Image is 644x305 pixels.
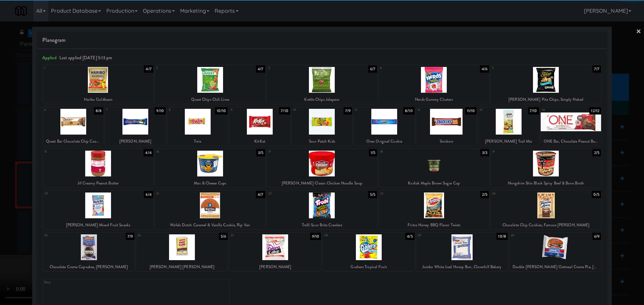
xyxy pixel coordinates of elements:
div: ONE Bar, Chocolate Peanut Butter Cup [542,137,600,146]
div: 5 [492,65,546,71]
div: [PERSON_NAME] Pita Chips, Simply Naked [491,95,601,104]
div: 21 [156,191,210,197]
div: 1/5 [369,149,377,156]
div: 154/4Jif Creamy Peanut Butter [43,149,153,187]
div: 118/10Oreo Original Cookie [354,107,414,146]
div: Gushers Tropical Fruit [323,263,414,271]
div: 6/4 [144,191,153,198]
div: 14 [542,107,571,113]
div: 28 [324,233,369,238]
div: Jif Creamy Peanut Butter [44,179,152,187]
div: 5/6 [219,233,228,240]
div: Sour Patch Kids [292,137,352,146]
div: [PERSON_NAME] [229,263,321,271]
div: 2 [156,65,210,71]
div: 36/7Kettle Chips Jalapeno [267,65,377,104]
div: Chocolate Creme Cupcakes, [PERSON_NAME] [44,263,133,271]
div: 192/5Nongshim Shin Black Spicy Beef & Bone Broth [491,149,601,187]
span: Applied [42,55,57,61]
div: 240/5Chocolate Chip Cookies, Famous [PERSON_NAME] [491,191,601,229]
div: Sour Patch Kids [293,137,351,146]
div: 57/7[PERSON_NAME] Pita Chips, Simply Naked [491,65,601,104]
div: 8/10 [403,107,414,115]
div: Double [PERSON_NAME] Oatmeal Creme Pie, [PERSON_NAME] [509,263,601,271]
div: Jumbo White Iced Honey Bun, Cloverhill Bakery [416,263,508,271]
a: × [636,21,641,42]
div: 44/6Nerds Gummy Clusters [379,65,489,104]
div: 257/9Chocolate Creme Cupcakes, [PERSON_NAME] [43,233,135,271]
div: [PERSON_NAME] [105,137,165,146]
div: 3/3 [480,149,489,156]
div: 9/10 [155,107,165,115]
div: 4/7 [256,65,265,73]
div: 11 [355,107,384,113]
div: Chocolate Chip Cookies, Famous [PERSON_NAME] [492,221,600,229]
div: Jumbo White Iced Honey Bun, Cloverhill Bakery [417,263,507,271]
div: 279/10[PERSON_NAME] [229,233,321,271]
div: 68/8Quest Bar Chocolate Chip Cookie Dough [43,107,103,146]
div: Quest Chips Chili Lime [155,95,265,104]
div: 4/5 [405,233,414,240]
div: Jif Creamy Peanut Butter [43,179,153,187]
div: Quest Bar Chocolate Chip Cookie Dough [44,137,102,146]
div: [PERSON_NAME] Classic Chicken Noodle Soup [268,179,376,187]
div: Kodiak Maple Brown Sugar Cup [379,179,489,187]
div: 12 [418,107,446,113]
div: Fritos Honey BBQ Flavor Twists [380,221,488,229]
div: 19 [492,149,546,155]
div: 5/5 [368,191,377,198]
div: KitKat [229,137,290,146]
div: [PERSON_NAME] Pita Chips, Simply Naked [492,95,600,104]
div: 7/7 [592,65,601,73]
div: 10 [293,107,322,113]
div: Mac & Cheese Cups [156,179,264,187]
div: 4/7 [144,65,153,73]
div: 8/8 [94,107,103,115]
div: Double [PERSON_NAME] Oatmeal Creme Pie, [PERSON_NAME] [511,263,600,271]
div: Nerds Gummy Clusters [380,95,488,104]
div: 7 [106,107,135,113]
div: 79/10[PERSON_NAME] [105,107,165,146]
div: Kodiak Maple Brown Sugar Cup [380,179,488,187]
div: [PERSON_NAME] Mixed Fruit Snacks [43,221,153,229]
div: Twix [168,137,227,146]
div: 1 [44,65,98,71]
div: 2910/8Jumbo White Iced Honey Bun, Cloverhill Bakery [416,233,508,271]
div: 13 [480,107,508,113]
div: 3 [268,65,322,71]
div: Snickers [417,137,476,146]
img: Micromart [15,5,27,17]
div: Kettle Chips Jalapeno [267,95,377,104]
div: Twix [167,137,228,146]
div: [PERSON_NAME] [230,263,320,271]
div: 6/7 [368,65,377,73]
div: 7/10 [279,107,290,115]
div: 810/10Twix [167,107,228,146]
div: Kettle Chips Jalapeno [268,95,376,104]
div: 7/9 [126,233,135,240]
div: 18 [380,149,434,155]
div: 10/10 [215,107,228,115]
div: 9 [231,107,260,113]
div: 12/12 [589,107,601,115]
div: 225/5Trolli Sour Brite Crawlers [267,191,377,229]
div: Nongshim Shin Black Spicy Beef & Bone Broth [492,179,600,187]
div: Chocolate Creme Cupcakes, [PERSON_NAME] [43,263,135,271]
div: Gushers Tropical Fruit [324,263,413,271]
div: 8 [169,107,198,113]
div: 16 [156,149,210,155]
div: 6/9 [592,233,601,240]
div: ONE Bar, Chocolate Peanut Butter Cup [541,137,601,146]
div: Trolli Sour Brite Crawlers [267,221,377,229]
div: Haribo Goldbears [43,95,153,104]
div: 97/10KitKat [229,107,290,146]
div: 10/8 [496,233,507,240]
div: 183/3Kodiak Maple Brown Sugar Cup [379,149,489,187]
div: 107/9Sour Patch Kids [292,107,352,146]
div: 265/6[PERSON_NAME] [PERSON_NAME] [136,233,228,271]
div: Extra [44,280,136,285]
div: [PERSON_NAME] Trail Mix [478,137,539,146]
div: Wafels Dutch Caramel & Vanilla Cookie, Rip Van [156,221,264,229]
div: 23 [380,191,434,197]
div: 4 [380,65,434,71]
